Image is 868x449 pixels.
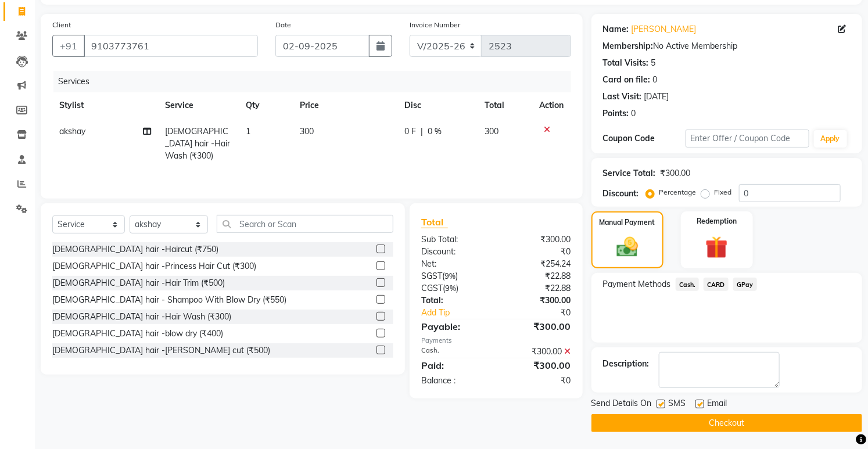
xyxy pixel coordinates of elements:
button: Checkout [591,414,862,432]
span: 9% [445,283,456,293]
input: Search or Scan [217,215,393,233]
div: [DEMOGRAPHIC_DATA] hair -Haircut (₹750) [52,243,218,256]
div: ( ) [413,282,496,294]
span: Cash. [676,278,700,291]
span: SMS [669,397,686,412]
span: 300 [485,126,498,137]
a: Add Tip [413,307,510,319]
div: Discount: [603,188,639,200]
label: Redemption [697,216,737,227]
div: [DEMOGRAPHIC_DATA] hair -Hair Wash (₹300) [52,311,231,323]
div: ₹22.88 [496,282,580,294]
th: Stylist [52,92,158,118]
div: ₹254.24 [496,258,580,270]
div: Points: [603,107,629,120]
div: [DEMOGRAPHIC_DATA] hair -blow dry (₹400) [52,328,223,340]
span: CGST [421,283,443,293]
div: Payments [421,336,571,346]
div: Coupon Code [603,132,686,145]
button: +91 [52,35,85,57]
div: Membership: [603,40,654,52]
img: _cash.svg [610,235,645,260]
div: Payable: [413,319,496,333]
div: Description: [603,358,650,370]
img: _gift.svg [698,234,735,261]
th: Qty [239,92,293,118]
div: ₹300.00 [661,167,691,179]
div: 0 [653,74,658,86]
div: ₹22.88 [496,270,580,282]
div: Services [53,71,580,92]
a: [PERSON_NAME] [632,23,697,35]
div: ₹0 [496,246,580,258]
span: Payment Methods [603,278,671,290]
span: CARD [704,278,729,291]
div: ( ) [413,270,496,282]
div: Sub Total: [413,234,496,246]
div: [DEMOGRAPHIC_DATA] hair -Princess Hair Cut (₹300) [52,260,256,272]
th: Service [158,92,239,118]
div: No Active Membership [603,40,851,52]
th: Total [478,92,532,118]
div: ₹300.00 [496,358,580,372]
span: [DEMOGRAPHIC_DATA] hair -Hair Wash (₹300) [165,126,230,161]
label: Client [52,20,71,30]
div: Cash. [413,346,496,358]
th: Price [293,92,397,118]
div: Card on file: [603,74,651,86]
span: Total [421,216,448,228]
label: Date [275,20,291,30]
span: 0 F [404,125,416,138]
input: Enter Offer / Coupon Code [686,130,809,148]
div: ₹300.00 [496,346,580,358]
div: ₹300.00 [496,294,580,307]
div: ₹0 [496,375,580,387]
span: Email [708,397,727,412]
div: [DEMOGRAPHIC_DATA] hair -[PERSON_NAME] cut (₹500) [52,344,270,357]
div: Paid: [413,358,496,372]
span: Send Details On [591,397,652,412]
div: [DATE] [644,91,669,103]
label: Invoice Number [410,20,460,30]
div: Total: [413,294,496,307]
div: Last Visit: [603,91,642,103]
div: ₹300.00 [496,319,580,333]
div: ₹300.00 [496,234,580,246]
div: Balance : [413,375,496,387]
input: Search by Name/Mobile/Email/Code [84,35,258,57]
div: 0 [632,107,636,120]
div: [DEMOGRAPHIC_DATA] hair -Hair Trim (₹500) [52,277,225,289]
span: akshay [59,126,85,137]
span: 1 [246,126,250,137]
div: [DEMOGRAPHIC_DATA] hair - Shampoo With Blow Dry (₹550) [52,294,286,306]
span: | [421,125,423,138]
label: Manual Payment [600,217,655,228]
div: Net: [413,258,496,270]
label: Fixed [715,187,732,197]
div: Name: [603,23,629,35]
div: ₹0 [510,307,580,319]
div: 5 [651,57,656,69]
span: 0 % [428,125,442,138]
div: Total Visits: [603,57,649,69]
th: Action [533,92,571,118]
button: Apply [814,130,847,148]
span: 300 [300,126,314,137]
div: Service Total: [603,167,656,179]
span: GPay [733,278,757,291]
label: Percentage [659,187,697,197]
span: 9% [444,271,455,281]
div: Discount: [413,246,496,258]
th: Disc [397,92,478,118]
span: SGST [421,271,442,281]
